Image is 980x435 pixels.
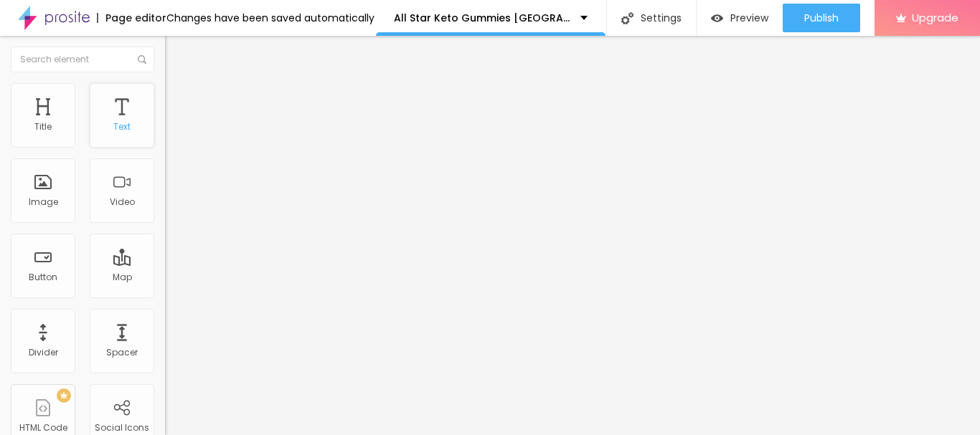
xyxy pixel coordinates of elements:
[697,4,783,32] button: Preview
[29,197,58,207] div: Image
[621,12,633,24] img: Icone
[138,55,146,64] img: Icone
[34,122,52,132] div: Title
[106,348,138,358] div: Spacer
[113,122,131,132] div: Text
[711,12,723,24] img: view-1.svg
[730,12,768,24] span: Preview
[912,11,958,24] span: Upgrade
[394,13,570,23] p: All Star Keto Gummies [GEOGRAPHIC_DATA]
[95,423,149,433] div: Social Icons
[110,197,135,207] div: Video
[783,4,860,32] button: Publish
[11,47,154,72] input: Search element
[165,36,980,435] iframe: Editor
[29,348,58,358] div: Divider
[804,12,839,24] span: Publish
[19,423,67,433] div: HTML Code
[113,272,132,282] div: Map
[166,13,374,23] div: Changes have been saved automatically
[29,272,57,282] div: Button
[97,13,166,23] div: Page editor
